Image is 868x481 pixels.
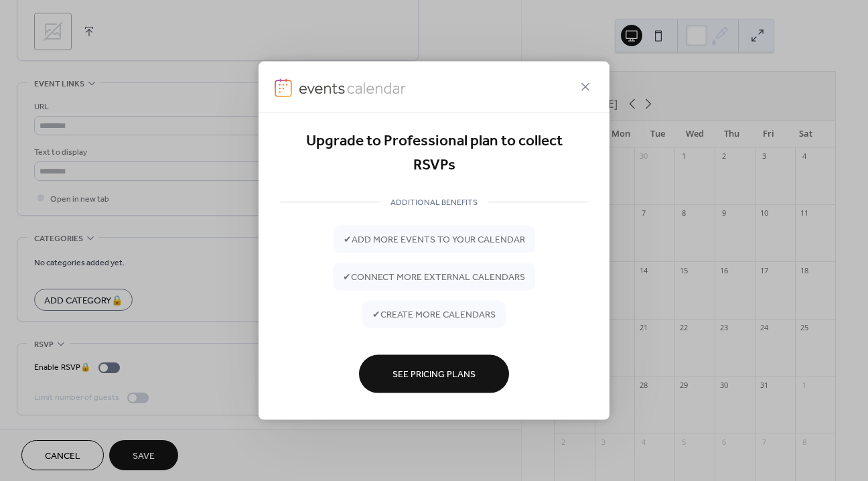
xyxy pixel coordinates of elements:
span: ✔ create more calendars [372,308,496,322]
span: ✔ connect more external calendars [343,271,525,285]
span: ADDITIONAL BENEFITS [380,196,488,210]
span: ✔ add more events to your calendar [344,233,525,247]
img: logo-type [299,78,407,97]
span: See Pricing Plans [392,368,476,382]
div: Upgrade to Professional plan to collect RSVPs [280,129,588,178]
button: See Pricing Plans [359,354,509,393]
img: logo-icon [275,78,292,97]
